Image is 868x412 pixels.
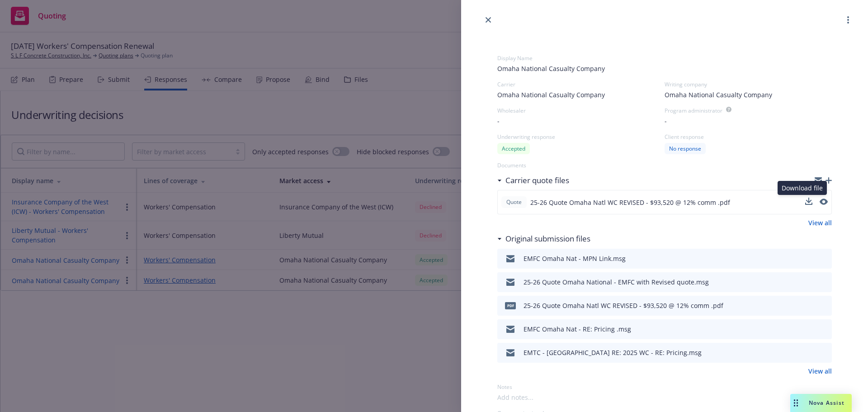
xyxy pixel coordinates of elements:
span: - [497,116,500,126]
div: Carrier quote files [497,175,569,186]
div: Writing company [665,81,832,88]
div: Documents [497,161,832,169]
button: download file [806,253,813,264]
div: Drag to move [790,394,802,412]
a: View all [808,218,832,227]
span: Omaha National Casualty Company [497,90,605,99]
button: preview file [820,253,828,264]
h3: Original submission files [505,233,590,245]
div: Original submission files [497,233,590,245]
span: Nova Assist [809,399,844,407]
div: EMFC Omaha Nat - MPN Link.msg [524,254,626,263]
button: download file [806,347,813,358]
div: Notes [497,383,832,391]
div: EMFC Omaha Nat - RE: Pricing .msg [524,324,631,334]
button: preview file [820,347,828,358]
button: preview file [820,199,828,205]
div: Program administrator [665,107,722,114]
button: Nova Assist [790,394,852,412]
button: download file [805,197,812,208]
a: View all [808,366,832,376]
div: Client response [665,133,832,141]
button: download file [805,198,812,205]
button: download file [806,300,813,311]
span: 25-26 Quote Omaha Natl WC REVISED - $93,520 @ 12% comm .pdf [530,198,730,207]
div: 25-26 Quote Omaha Natl WC REVISED - $93,520 @ 12% comm .pdf [524,301,723,310]
span: Omaha National Casualty Company [497,64,832,73]
button: preview file [820,277,828,288]
div: No response [665,143,706,154]
div: Display Name [497,54,832,62]
div: Carrier [497,81,665,88]
span: Omaha National Casualty Company [665,90,772,99]
div: 25-26 Quote Omaha National - EMFC with Revised quote.msg [524,277,709,287]
div: Underwriting response [497,133,665,141]
h3: Carrier quote files [505,175,569,186]
button: preview file [820,324,828,335]
span: - [665,116,667,126]
span: pdf [505,302,516,309]
div: Download file [778,181,827,195]
a: close [483,14,494,25]
button: download file [806,324,813,335]
span: Quote [505,198,523,206]
div: Accepted [497,143,530,154]
div: Wholesaler [497,107,665,114]
button: preview file [820,197,828,208]
div: EMTC - [GEOGRAPHIC_DATA] RE: 2025 WC - RE: Pricing.msg [524,348,702,357]
button: preview file [820,300,828,311]
button: download file [806,277,813,288]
